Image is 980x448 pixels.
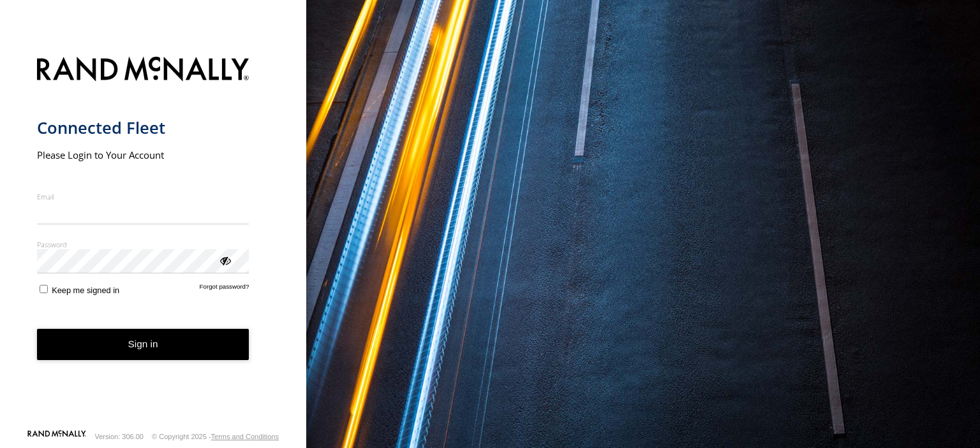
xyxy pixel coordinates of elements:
button: Sign in [37,329,249,360]
div: Version: 306.00 [95,433,144,440]
img: Rand McNally [37,54,249,87]
a: Terms and Conditions [211,433,279,440]
div: ViewPassword [218,254,231,266]
a: Forgot password? [200,283,249,295]
label: Email [37,192,249,201]
a: Visit our Website [27,430,86,443]
input: Keep me signed in [40,285,48,293]
form: main [37,49,270,429]
label: Password [37,240,249,249]
h2: Please Login to Your Account [37,148,249,161]
span: Keep me signed in [52,285,119,295]
h1: Connected Fleet [37,117,249,138]
div: © Copyright 2025 - [152,433,279,440]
